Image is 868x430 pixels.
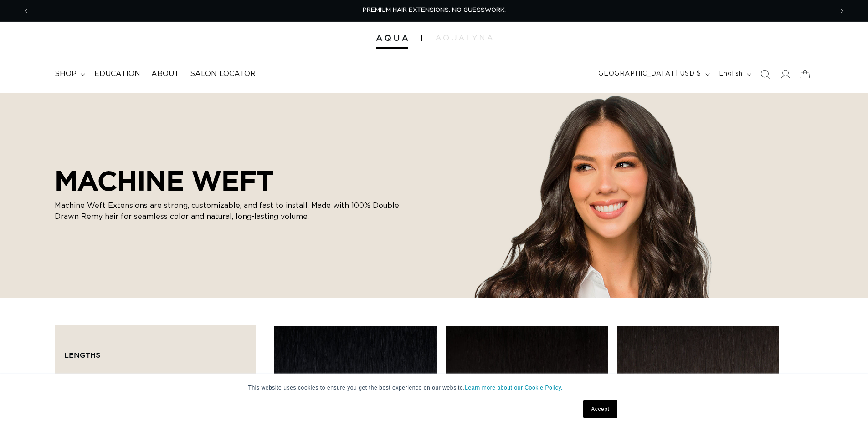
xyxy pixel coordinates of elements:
[190,69,256,79] span: Salon Locator
[596,69,701,79] span: [GEOGRAPHIC_DATA] | USD $
[89,64,146,84] a: Education
[755,64,775,84] summary: Search
[55,200,401,222] p: Machine Weft Extensions are strong, customizable, and fast to install. Made with 100% Double Draw...
[719,69,743,79] span: English
[465,384,563,391] a: Learn more about our Cookie Policy.
[49,64,89,84] summary: shop
[94,69,140,79] span: Education
[832,2,852,20] button: Next announcement
[590,66,714,83] button: [GEOGRAPHIC_DATA] | USD $
[436,35,493,40] img: aqualyna.com
[55,69,77,79] span: shop
[146,64,185,84] a: About
[363,7,506,13] span: PREMIUM HAIR EXTENSIONS. NO GUESSWORK.
[248,384,620,392] p: This website uses cookies to ensure you get the best experience on our website.
[55,165,401,197] h2: MACHINE WEFT
[64,351,100,359] span: Lengths
[151,69,179,79] span: About
[64,335,247,368] summary: Lengths (0 selected)
[583,400,617,418] a: Accept
[185,64,261,84] a: Salon Locator
[16,2,36,20] button: Previous announcement
[376,35,408,41] img: Aqua Hair Extensions
[714,66,755,83] button: English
